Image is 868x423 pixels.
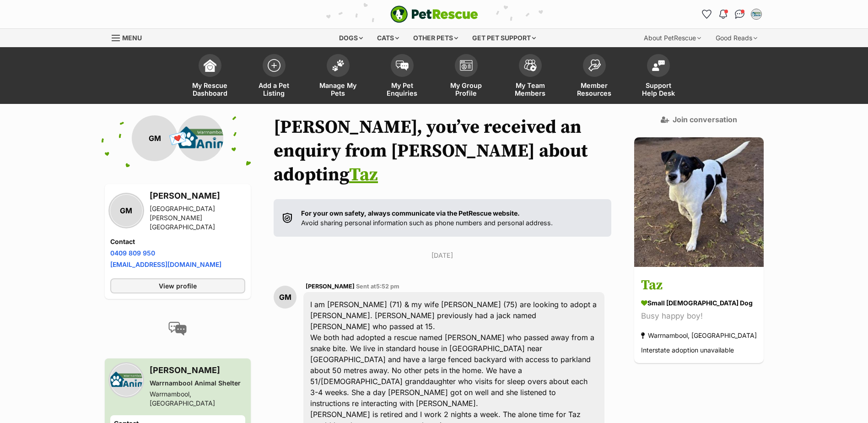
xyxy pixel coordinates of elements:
[150,364,246,377] h3: [PERSON_NAME]
[733,7,747,22] a: Conversations
[370,49,434,104] a: My Pet Enquiries
[637,29,707,47] div: About PetRescue
[661,115,737,124] a: Join conversation
[110,364,142,396] img: Warrnambool Animal Shelter profile pic
[189,81,231,97] span: My Rescue Dashboard
[349,163,378,186] a: Taz
[306,283,355,290] span: [PERSON_NAME]
[390,5,478,23] img: logo-e224e6f780fb5917bec1dbf3a21bbac754714ae5b6737aabdf751b685950b380.svg
[749,7,764,22] button: My account
[498,49,562,104] a: My Team Members
[274,286,297,309] div: GM
[242,49,306,104] a: Add a Pet Listing
[150,390,246,408] div: Warrnambool, [GEOGRAPHIC_DATA]
[735,10,744,19] img: chat-41dd97257d64d25036548639549fe6c8038ab92f7586957e7f3b1b290dea8141.svg
[356,283,399,290] span: Sent at
[306,49,370,104] a: Manage My Pets
[376,283,399,290] span: 5:52 pm
[274,250,611,260] p: [DATE]
[510,81,551,97] span: My Team Members
[626,49,690,104] a: Support Help Desk
[562,49,626,104] a: Member Resources
[110,260,221,268] a: [EMAIL_ADDRESS][DOMAIN_NAME]
[641,347,734,354] span: Interstate adoption unavailable
[752,10,761,19] img: Matisse profile pic
[700,7,764,22] ul: Account quick links
[371,29,405,47] div: Cats
[110,195,142,227] div: GM
[641,276,757,296] h3: Taz
[719,10,727,19] img: notifications-46538b983faf8c2785f20acdc204bb7945ddae34d4c08c2a6579f10ce5e182be.svg
[588,59,601,71] img: member-resources-icon-8e73f808a243e03378d46382f2149f9095a855e16c252ad45f914b54edf8863c.svg
[634,269,764,363] a: Taz small [DEMOGRAPHIC_DATA] Dog Busy happy boy! Warrnambool, [GEOGRAPHIC_DATA] Interstate adopti...
[301,209,520,217] strong: For your own safety, always communicate via the PetRescue website.
[709,29,764,47] div: Good Reads
[159,281,197,291] span: View profile
[253,81,295,97] span: Add a Pet Listing
[204,59,216,72] img: dashboard-icon-eb2f2d2d3e046f16d808141f083e7271f6b2e854fb5c12c21221c1fb7104beca.svg
[574,81,615,97] span: Member Resources
[638,81,679,97] span: Support Help Desk
[168,322,187,336] img: conversation-icon-4a6f8262b818ee0b60e3300018af0b2d0b884aa5de6e9bcb8d3d4eeb1a70a7c4.svg
[446,81,487,97] span: My Group Profile
[641,298,757,308] div: small [DEMOGRAPHIC_DATA] Dog
[716,7,731,22] button: Notifications
[333,29,369,47] div: Dogs
[407,29,464,47] div: Other pets
[396,60,409,70] img: pet-enquiries-icon-7e3ad2cf08bfb03b45e93fb7055b45f3efa6380592205ae92323e6603595dc1f.svg
[524,60,537,71] img: team-members-icon-5396bd8760b3fe7c0b43da4ab00e1e3bb1a5d9ba89233759b79545d2d3fc5d0d.svg
[268,59,280,72] img: add-pet-listing-icon-0afa8454b4691262ce3f59096e99ab1cd57d4a30225e0717b998d2c9b9846f56.svg
[318,81,359,97] span: Manage My Pets
[390,5,478,23] a: PetRescue
[641,310,757,323] div: Busy happy boy!
[434,49,498,104] a: My Group Profile
[110,278,246,293] a: View profile
[150,190,246,202] h3: [PERSON_NAME]
[274,115,611,187] h1: [PERSON_NAME], you’ve received an enquiry from [PERSON_NAME] about adopting
[132,115,178,161] div: GM
[110,237,246,246] h4: Contact
[466,29,542,47] div: Get pet support
[112,29,148,45] a: Menu
[652,60,665,71] img: help-desk-icon-fdf02630f3aa405de69fd3d07c3f3aa587a6932b1a1747fa1d2bba05be0121f9.svg
[641,330,757,342] div: Warrnambool, [GEOGRAPHIC_DATA]
[382,81,423,97] span: My Pet Enquiries
[301,208,553,228] p: Avoid sharing personal information such as phone numbers and personal address.
[332,60,345,71] img: manage-my-pets-icon-02211641906a0b7f246fdf0571729dbe1e7629f14944591b6c1af311fb30b64b.svg
[150,379,246,388] div: Warrnambool Animal Shelter
[700,7,714,22] a: Favourites
[122,34,142,42] span: Menu
[110,249,155,257] a: 0409 809 950
[178,115,223,161] img: Warrnambool Animal Shelter profile pic
[150,204,246,232] div: [GEOGRAPHIC_DATA][PERSON_NAME][GEOGRAPHIC_DATA]
[634,137,764,267] img: Taz
[178,49,242,104] a: My Rescue Dashboard
[167,129,188,148] span: 💌
[460,60,473,71] img: group-profile-icon-3fa3cf56718a62981997c0bc7e787c4b2cf8bcc04b72c1350f741eb67cf2f40e.svg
